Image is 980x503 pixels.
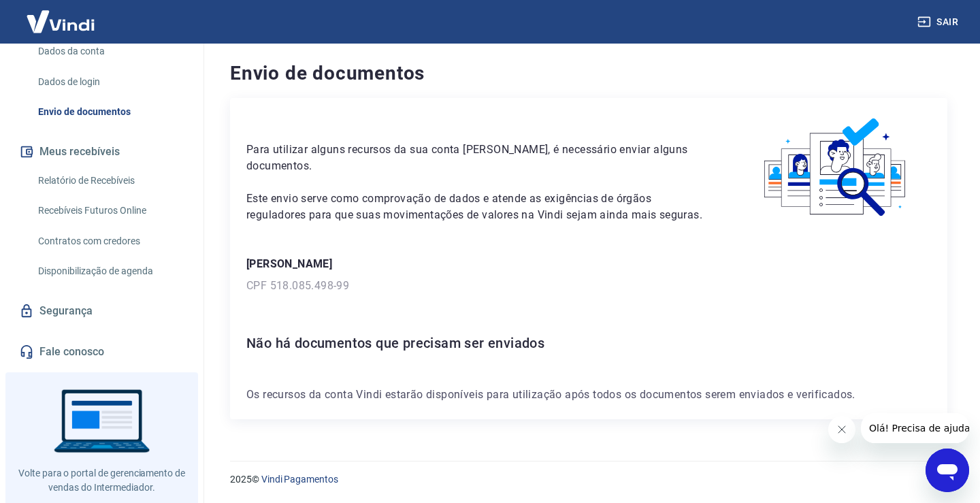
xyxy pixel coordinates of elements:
[246,332,931,354] h6: Não há documentos que precisam ser enviados
[16,137,187,167] button: Meus recebíveis
[261,474,338,485] a: Vindi Pagamentos
[16,337,187,367] a: Fale conosco
[16,296,187,326] a: Segurança
[230,60,947,87] h4: Envio de documentos
[33,257,187,285] a: Disponibilização de agenda
[926,449,969,492] iframe: Botão para abrir a janela de mensagens
[246,256,931,272] p: [PERSON_NAME]
[33,98,187,126] a: Envio de documentos
[33,68,187,96] a: Dados de login
[246,142,708,174] p: Para utilizar alguns recursos da sua conta [PERSON_NAME], é necessário enviar alguns documentos.
[828,416,855,443] iframe: Fechar mensagem
[915,10,964,35] button: Sair
[33,227,187,255] a: Contratos com credores
[33,37,187,65] a: Dados da conta
[246,278,931,294] p: CPF 518.085.498-99
[246,191,708,223] p: Este envio serve como comprovação de dados e atende as exigências de órgãos reguladores para que ...
[16,1,105,42] img: Vindi
[741,114,931,221] img: waiting_documents.41d9841a9773e5fdf392cede4d13b617.svg
[33,197,187,225] a: Recebíveis Futuros Online
[246,387,931,403] p: Os recursos da conta Vindi estarão disponíveis para utilização após todos os documentos serem env...
[33,167,187,195] a: Relatório de Recebíveis
[230,472,947,487] p: 2025 ©
[8,10,114,20] span: Olá! Precisa de ajuda?
[861,413,969,443] iframe: Mensagem da empresa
